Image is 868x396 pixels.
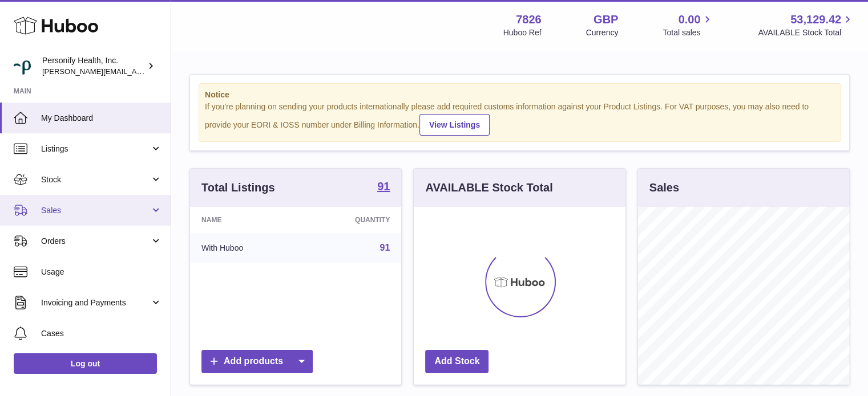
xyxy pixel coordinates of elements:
a: Add products [201,350,313,373]
h3: Sales [649,180,679,195]
th: Quantity [301,207,401,233]
span: AVAILABLE Stock Total [758,27,854,38]
span: Sales [41,205,150,216]
div: Currency [586,27,619,38]
strong: Notice [205,89,834,100]
span: Listings [41,144,150,154]
h3: Total Listings [201,180,275,195]
strong: 91 [377,181,390,192]
span: 53,129.42 [790,12,841,27]
div: If you're planning on sending your products internationally please add required customs informati... [205,101,834,136]
th: Name [190,207,301,233]
div: Huboo Ref [503,27,542,38]
span: 0.00 [679,12,701,27]
a: Log out [14,353,157,374]
span: Cases [41,328,162,339]
span: Orders [41,236,150,247]
span: Invoicing and Payments [41,297,150,308]
a: 91 [377,181,390,194]
a: 53,129.42 AVAILABLE Stock Total [758,12,854,38]
strong: GBP [594,12,618,27]
a: View Listings [419,114,490,136]
a: 0.00 Total sales [663,12,713,38]
span: Total sales [663,27,713,38]
span: Usage [41,267,162,277]
span: My Dashboard [41,113,162,124]
div: Personify Health, Inc. [42,55,145,77]
span: [PERSON_NAME][EMAIL_ADDRESS][PERSON_NAME][DOMAIN_NAME] [42,67,290,76]
td: With Huboo [190,233,301,263]
strong: 7826 [516,12,542,27]
a: 91 [380,243,390,252]
h3: AVAILABLE Stock Total [425,180,552,195]
a: Add Stock [425,350,488,373]
img: donald.holliday@virginpulse.com [14,58,31,75]
span: Stock [41,174,150,185]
